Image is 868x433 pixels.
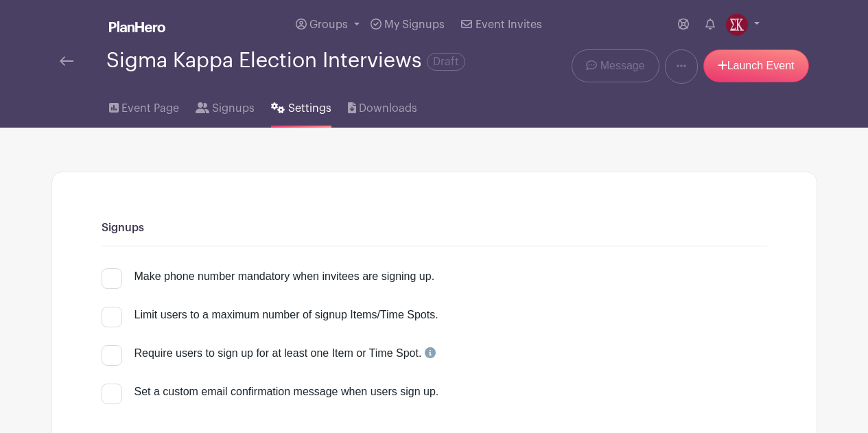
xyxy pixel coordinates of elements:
span: Draft [427,53,465,71]
a: Signups [196,84,255,128]
span: Groups [309,19,348,30]
span: Downloads [359,100,417,117]
div: Limit users to a maximum number of signup Items/Time Spots. [134,307,438,323]
img: IMG_4157.WEBP [726,14,748,36]
div: Sigma Kappa Election Interviews [106,49,465,72]
span: Settings [288,100,331,117]
span: Event Invites [476,19,542,30]
a: Settings [271,84,331,128]
span: Message [600,58,645,74]
img: logo_white-6c42ec7e38ccf1d336a20a19083b03d10ae64f83f12c07503d8b9e83406b4c7d.svg [109,21,165,32]
div: Set a custom email confirmation message when users sign up. [134,384,767,400]
h6: Signups [102,222,767,235]
div: Make phone number mandatory when invitees are signing up. [134,268,435,285]
a: Event Page [109,84,179,128]
a: Downloads [348,84,417,128]
img: back-arrow-29a5d9b10d5bd6ae65dc969a981735edf675c4d7a1fe02e03b50dbd4ba3cdb55.svg [60,56,73,66]
span: Event Page [121,100,179,117]
span: Signups [212,100,255,117]
a: Launch Event [703,49,809,82]
div: Require users to sign up for at least one Item or Time Spot. [134,345,436,362]
span: My Signups [384,19,445,30]
a: Message [572,49,659,82]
